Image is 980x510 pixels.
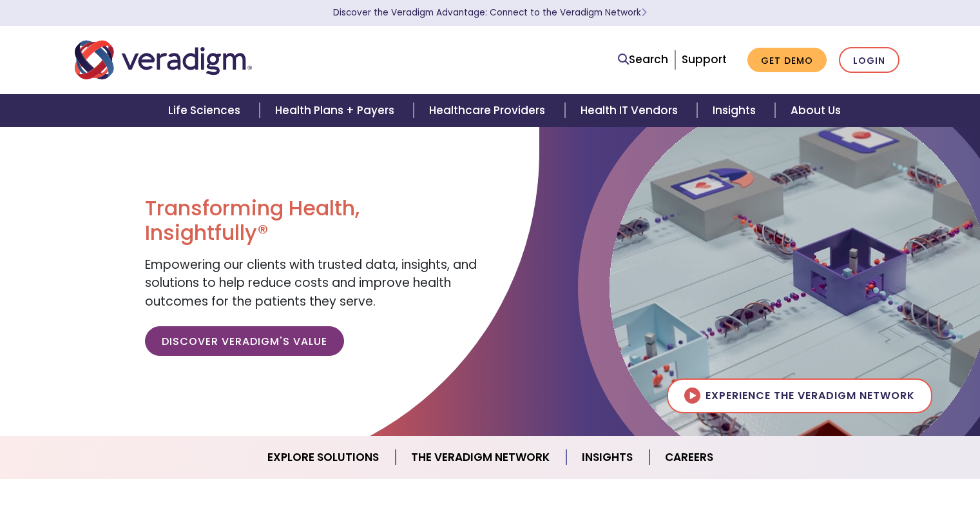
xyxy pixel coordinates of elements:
[414,94,564,127] a: Healthcare Providers
[145,256,477,310] span: Empowering our clients with trusted data, insights, and solutions to help reduce costs and improv...
[775,94,856,127] a: About Us
[618,51,668,68] a: Search
[260,94,414,127] a: Health Plans + Payers
[641,6,647,19] span: Learn More
[839,47,899,74] a: Login
[649,441,729,474] a: Careers
[333,6,647,19] a: Discover the Veradigm Advantage: Connect to the Veradigm NetworkLearn More
[697,94,775,127] a: Insights
[145,326,344,356] a: Discover Veradigm's Value
[747,48,827,73] a: Get Demo
[682,52,727,67] a: Support
[396,441,566,474] a: The Veradigm Network
[566,441,649,474] a: Insights
[565,94,697,127] a: Health IT Vendors
[153,94,260,127] a: Life Sciences
[252,441,396,474] a: Explore Solutions
[75,39,252,81] img: Veradigm logo
[145,196,480,246] h1: Transforming Health, Insightfully®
